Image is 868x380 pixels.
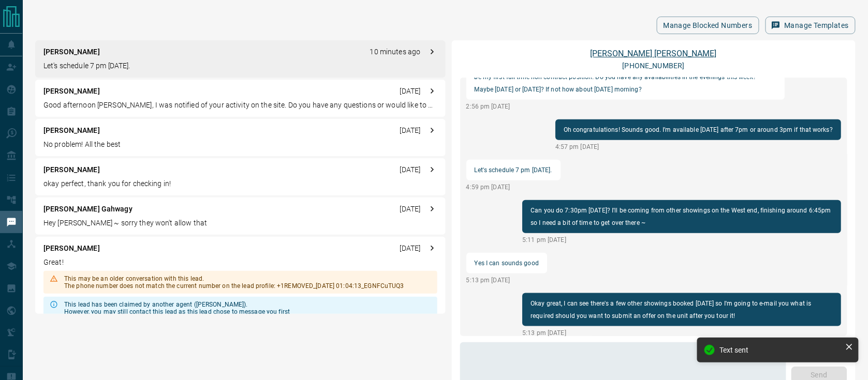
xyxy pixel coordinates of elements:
[531,297,833,322] p: Okay great, I can see there's a few other showings booked [DATE] so I'm going to e-mail you what ...
[400,86,421,97] p: [DATE]
[43,125,100,136] p: [PERSON_NAME]
[400,125,421,136] p: [DATE]
[657,17,759,34] button: Manage Blocked Numbers
[43,100,437,111] p: Good afternoon [PERSON_NAME], I was notified of your activity on the site. Do you have any questi...
[43,164,100,175] p: [PERSON_NAME]
[43,204,133,215] p: [PERSON_NAME] Gahwagy
[400,164,421,175] p: [DATE]
[531,204,833,229] p: Can you do 7:30pm [DATE]? I'll be coming from other showings on the West end, finishing around 6:...
[564,124,833,136] p: Oh congratulations! Sounds good. I’m available [DATE] after 7pm or around 3pm if that works?
[475,164,552,176] p: Let's schedule 7 pm [DATE].
[370,47,421,57] p: 10 minutes ago
[43,47,100,57] p: [PERSON_NAME]
[43,86,100,97] p: [PERSON_NAME]
[400,204,421,215] p: [DATE]
[64,297,290,320] div: This lead has been claimed by another agent ([PERSON_NAME]). However, you may still contact this ...
[766,17,856,34] button: Manage Templates
[43,60,437,71] p: Let's schedule 7 pm [DATE].
[43,257,437,268] p: Great!
[555,142,841,151] p: 4:57 pm [DATE]
[466,276,547,285] p: 5:13 pm [DATE]
[466,183,561,192] p: 4:59 pm [DATE]
[475,257,539,269] p: Yes I can sounds good
[43,178,437,189] p: okay perfect, thank you for checking in!
[623,60,685,71] p: [PHONE_NUMBER]
[43,139,437,150] p: No problem! All the best
[43,243,100,254] p: [PERSON_NAME]
[400,243,421,254] p: [DATE]
[591,49,717,58] a: [PERSON_NAME] [PERSON_NAME]
[466,102,785,111] p: 2:56 pm [DATE]
[43,218,437,229] p: Hey [PERSON_NAME] ~ sorry they won't allow that
[522,328,841,338] p: 5:13 pm [DATE]
[522,235,841,245] p: 5:11 pm [DATE]
[720,346,841,354] div: Text sent
[64,271,404,294] div: This may be an older conversation with this lead. The phone number does not match the current num...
